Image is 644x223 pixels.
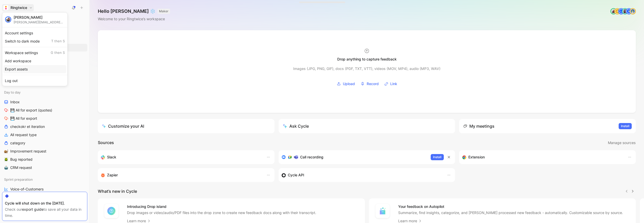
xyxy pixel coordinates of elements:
[3,49,66,57] div: Workspace settings
[2,12,68,86] div: RingtwiceRingtwice
[3,37,66,45] div: Switch to dark mode
[14,20,65,24] div: [PERSON_NAME][EMAIL_ADDRESS][DOMAIN_NAME]
[3,77,66,85] div: Log out
[51,50,65,55] span: G then S
[3,65,66,73] div: Export assets
[51,39,65,44] span: T then S
[6,17,11,22] img: avatar
[3,29,66,37] div: Account settings
[3,57,66,65] div: Add workspace
[14,15,65,20] div: [PERSON_NAME]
